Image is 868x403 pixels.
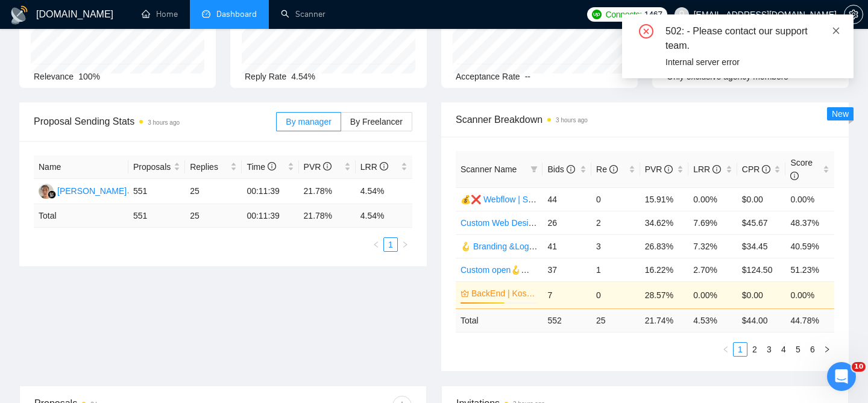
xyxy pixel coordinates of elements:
span: info-circle [609,165,618,173]
span: Relevance [34,72,74,81]
a: 1 [734,343,747,356]
span: right [823,346,831,353]
td: 34.62% [640,211,689,234]
img: gigradar-bm.png [48,190,56,199]
td: 25 [591,308,640,332]
td: Total [456,308,542,332]
td: 0.00% [688,187,737,211]
span: info-circle [268,162,276,170]
time: 3 hours ago [148,119,180,126]
span: Scanner Name [461,164,517,174]
li: 6 [805,342,820,357]
td: 0 [591,281,640,308]
a: Custom Web Design | Val | 25.09 filters changed [461,218,641,228]
td: $124.50 [737,258,786,281]
td: $ 44.00 [737,308,786,332]
a: 2 [748,343,761,356]
td: 552 [542,308,591,332]
span: Proposal Sending Stats [34,114,276,129]
a: JS[PERSON_NAME] [39,186,127,195]
td: 00:11:39 [242,204,298,228]
span: -- [525,72,530,81]
button: left [719,342,733,357]
td: 0 [591,187,640,211]
td: 16.22% [640,258,689,281]
li: Next Page [398,237,412,252]
span: Scanner Breakdown [456,112,834,127]
span: New [832,109,849,119]
li: Previous Page [369,237,383,252]
td: 48.37% [785,211,834,234]
a: 3 [763,343,776,356]
span: user [678,10,686,19]
td: Total [34,204,128,228]
span: By manager [286,117,331,127]
td: 7.32% [688,234,737,258]
span: 4.54% [291,72,315,81]
td: 21.78% [299,179,356,204]
span: info-circle [380,162,388,170]
button: setting [844,5,863,24]
div: Internal server error [665,55,839,69]
span: 1467 [644,8,662,21]
span: crown [461,289,469,298]
td: $45.67 [737,211,786,234]
a: 6 [806,343,819,356]
a: 1 [384,238,397,251]
a: Custom open🪝👩‍💼 Web Design | Artem25/09 other start [461,265,670,275]
span: Replies [190,160,228,173]
a: searchScanner [281,9,325,19]
td: 0.00% [785,187,834,211]
td: 7 [542,281,591,308]
span: Time [247,162,275,172]
td: 2 [591,211,640,234]
a: 🪝 Branding &Logo | Val | 25/09 added other start [461,242,646,251]
span: right [401,241,409,248]
a: setting [844,10,863,19]
div: [PERSON_NAME] [57,184,127,198]
span: 100% [78,72,100,81]
td: 26 [542,211,591,234]
td: 41 [542,234,591,258]
td: 0.00% [688,281,737,308]
td: 1 [591,258,640,281]
td: 15.91% [640,187,689,211]
li: 1 [383,237,398,252]
time: 3 hours ago [556,117,588,123]
span: close-circle [639,24,653,39]
button: right [820,342,834,357]
td: 44.78 % [785,308,834,332]
td: 551 [128,204,185,228]
span: setting [844,10,863,19]
a: BackEnd | Kos | 06.05 [471,287,535,300]
a: 5 [791,343,805,356]
span: left [373,241,380,248]
span: Score [790,158,813,181]
td: $34.45 [737,234,786,258]
a: 💰❌ Webflow | Serg | [DATE] [461,195,574,204]
a: 4 [777,343,790,356]
th: Proposals [128,155,185,179]
span: PVR [645,164,673,174]
span: info-circle [567,165,575,173]
td: 25 [185,179,242,204]
td: 25 [185,204,242,228]
td: 551 [128,179,185,204]
span: LRR [693,164,721,174]
a: homeHome [142,9,178,19]
span: PVR [304,162,332,172]
span: close [832,27,840,35]
li: Next Page [820,342,834,357]
td: 0.00% [785,281,834,308]
span: info-circle [664,165,673,173]
iframe: Intercom live chat [827,362,856,391]
td: 21.78 % [299,204,356,228]
td: 4.54% [356,179,412,204]
li: 1 [733,342,747,357]
span: Acceptance Rate [456,72,520,81]
span: info-circle [790,172,799,180]
span: Bids [547,164,574,174]
li: 4 [776,342,791,357]
img: logo [10,5,29,25]
span: Dashboard [216,9,257,19]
